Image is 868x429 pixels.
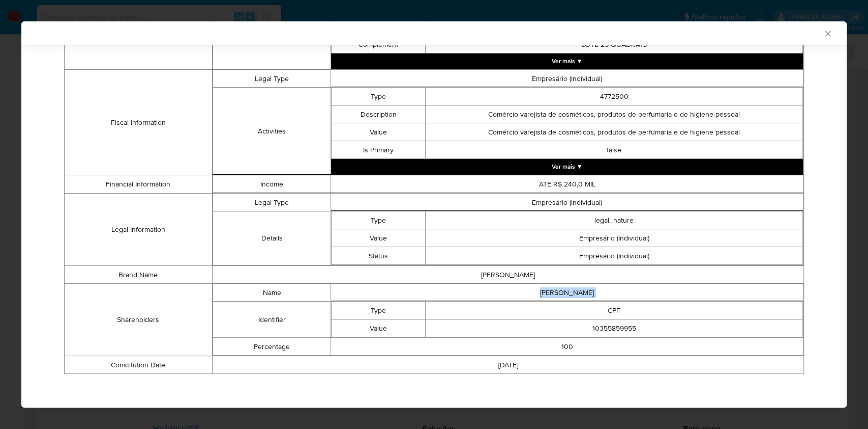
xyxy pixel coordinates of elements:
td: Name [213,284,331,302]
td: [DATE] [212,356,803,374]
td: Type [332,88,426,105]
td: Fiscal Information [65,70,213,175]
td: Brand Name [65,266,213,284]
td: Description [332,105,426,123]
td: Status [332,247,426,265]
td: Constitution Date [65,356,213,374]
td: legal_nature [426,211,803,229]
button: Expand array [331,53,803,69]
td: Type [332,211,426,229]
td: Empresário (Individual) [331,194,803,211]
td: Type [332,302,426,319]
td: Details [213,211,331,265]
td: Value [332,229,426,247]
td: Income [213,175,331,193]
td: Legal Type [213,70,331,88]
td: 4772500 [426,88,803,105]
button: Expand array [331,159,803,174]
button: Fechar a janela [823,29,832,38]
td: Is Primary [332,141,426,159]
td: Comércio varejista de cosméticos, produtos de perfumaria e de higiene pessoal [426,105,803,123]
td: 10355859955 [426,319,803,337]
td: Identifier [213,302,331,338]
td: CPF [426,302,803,319]
td: Legal Information [65,194,213,266]
td: Financial Information [65,175,213,194]
div: closure-recommendation-modal [21,21,847,408]
td: ATE R$ 240,0 MIL [331,175,803,193]
td: Empresário (Individual) [426,229,803,247]
td: Empresário (Individual) [426,247,803,265]
td: 100 [331,338,803,356]
td: [PERSON_NAME] [331,284,803,302]
td: Empresário (Individual) [331,70,803,88]
td: Legal Type [213,194,331,211]
td: Value [332,319,426,337]
td: Activities [213,88,331,175]
td: [PERSON_NAME] [212,266,803,284]
td: Comércio varejista de cosméticos, produtos de perfumaria e de higiene pessoal [426,123,803,141]
td: Percentage [213,338,331,356]
td: Value [332,123,426,141]
td: false [426,141,803,159]
td: Shareholders [65,284,213,356]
